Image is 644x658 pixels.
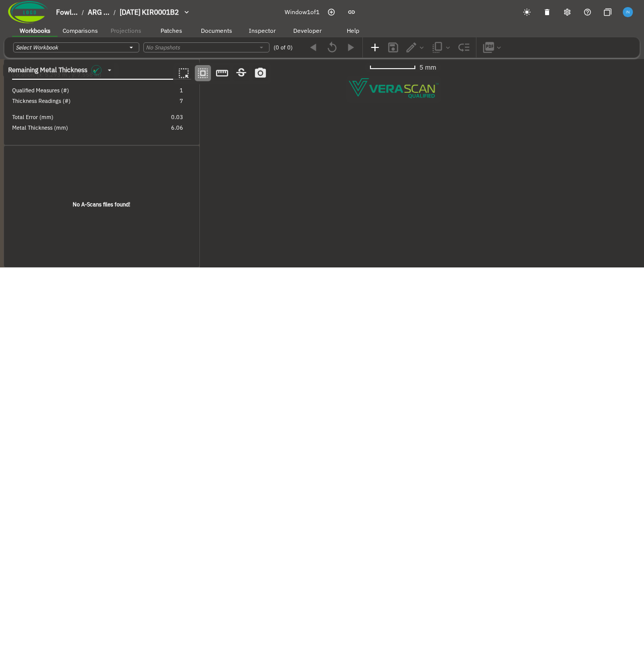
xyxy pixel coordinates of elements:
[52,4,199,21] button: breadcrumb
[419,63,436,73] span: 5 mm
[180,97,183,104] span: 7
[8,66,87,74] span: Remaining Metal Thickness
[171,114,183,121] span: 0.03
[12,114,53,121] span: Total Error (mm)
[56,7,179,18] nav: breadcrumb
[88,8,110,17] span: ARG ...
[201,27,232,34] span: Documents
[8,1,48,23] img: Company Logo
[349,78,439,98] img: Verascope qualified watermark
[82,8,84,17] li: /
[285,8,319,17] span: Window 1 of 1
[623,7,632,17] img: f6ffcea323530ad0f5eeb9c9447a59c5
[56,8,78,17] span: Fowl...
[347,27,359,34] span: Help
[73,201,130,208] b: No A-Scans files found!
[63,27,98,34] span: Comparisons
[12,97,71,104] span: Thickness Readings (#)
[146,44,180,51] i: No Snapshots
[274,43,293,52] span: (0 of 0)
[16,44,58,51] i: Select Workbook
[12,124,68,131] span: Metal Thickness (mm)
[180,87,183,94] span: 1
[20,27,50,34] span: Workbooks
[114,8,116,17] li: /
[293,27,321,34] span: Developer
[120,8,179,17] span: [DATE] KIR0001B2
[160,27,182,34] span: Patches
[171,124,183,131] span: 6.06
[249,27,276,34] span: Inspector
[12,87,69,94] span: Qualified Measures (#)
[91,65,101,75] img: icon in the dropdown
